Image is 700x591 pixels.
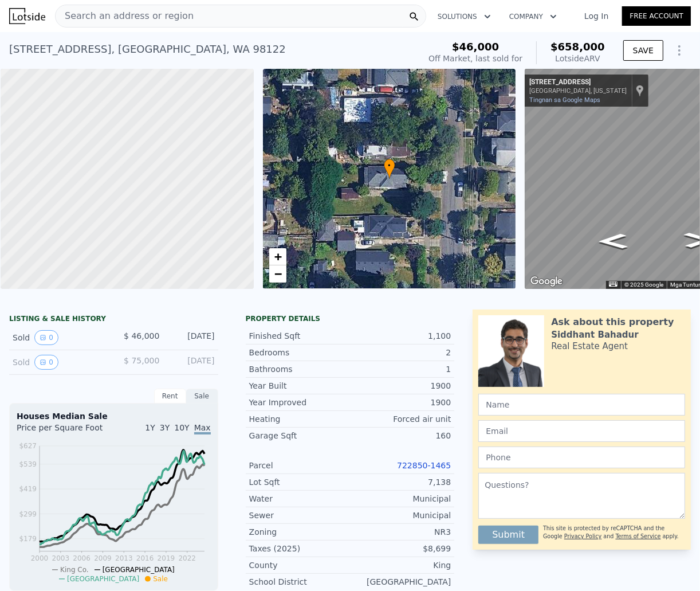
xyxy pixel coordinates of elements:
[249,460,350,471] div: Parcel
[249,380,350,392] div: Year Built
[564,533,601,539] a: Privacy Policy
[622,6,691,26] a: Free Account
[60,566,89,574] span: King Co.
[543,521,685,544] div: This site is protected by reCAPTCHA and the Google and apply.
[194,423,211,435] span: Max
[136,554,154,562] tspan: 2016
[551,315,674,329] div: Ask about this property
[168,330,214,345] div: [DATE]
[350,347,451,358] div: 2
[350,526,451,538] div: NR3
[249,576,350,588] div: School District
[586,230,640,252] path: Magpatimog, 21st Ave
[249,330,350,342] div: Finished Sqft
[274,249,281,264] span: +
[452,41,499,53] span: $46,000
[500,6,566,27] button: Company
[350,510,451,521] div: Municipal
[551,340,628,352] div: Real Estate Agent
[528,274,565,289] img: Google
[124,356,159,365] span: $ 75,000
[56,9,194,23] span: Search an address or region
[158,554,175,562] tspan: 2019
[350,543,451,554] div: $8,699
[350,493,451,504] div: Municipal
[17,410,211,422] div: Houses Median Sale
[350,476,451,488] div: 7,138
[269,248,286,265] a: Zoom in
[397,461,451,470] a: 722850-1465
[31,554,49,562] tspan: 2000
[551,329,638,340] div: Siddhant Bahadur
[528,274,565,289] a: Buksan ang lugar na ito sa Google Maps (magbubukas ng bagong window)
[478,447,685,468] input: Phone
[13,355,104,370] div: Sold
[428,53,522,64] div: Off Market, last sold for
[616,533,661,539] a: Terms of Service
[9,41,286,57] div: [STREET_ADDRESS] , [GEOGRAPHIC_DATA] , WA 98122
[249,510,350,521] div: Sewer
[19,535,37,543] tspan: $179
[384,159,395,179] div: •
[249,430,350,441] div: Garage Sqft
[350,430,451,441] div: 160
[269,265,286,283] a: Zoom out
[249,559,350,571] div: County
[623,40,663,61] button: SAVE
[636,84,644,97] a: Ipakita ang lokasyon sa mapa
[668,39,691,62] button: Show Options
[249,363,350,375] div: Bathrooms
[249,397,350,408] div: Year Improved
[9,8,45,24] img: Lotside
[19,442,37,450] tspan: $627
[428,6,500,27] button: Solutions
[124,331,159,340] span: $ 46,000
[478,526,538,544] button: Submit
[19,460,37,468] tspan: $539
[160,423,170,432] span: 3Y
[249,526,350,538] div: Zoning
[350,576,451,588] div: [GEOGRAPHIC_DATA]
[52,554,70,562] tspan: 2003
[103,566,175,574] span: [GEOGRAPHIC_DATA]
[94,554,112,562] tspan: 2009
[571,10,622,22] a: Log In
[73,554,91,562] tspan: 2006
[9,314,218,326] div: LISTING & SALE HISTORY
[529,96,600,104] a: Tingnan sa Google Maps
[19,485,37,493] tspan: $419
[478,420,685,442] input: Email
[34,330,58,345] button: View historical data
[168,355,214,370] div: [DATE]
[350,330,451,342] div: 1,100
[249,347,350,358] div: Bedrooms
[179,554,196,562] tspan: 2022
[529,78,627,87] div: [STREET_ADDRESS]
[249,543,350,554] div: Taxes (2025)
[154,389,186,404] div: Rent
[249,476,350,488] div: Lot Sqft
[350,380,451,392] div: 1900
[550,41,605,53] span: $658,000
[350,363,451,375] div: 1
[34,355,58,370] button: View historical data
[13,330,104,345] div: Sold
[529,87,627,95] div: [GEOGRAPHIC_DATA], [US_STATE]
[115,554,133,562] tspan: 2013
[153,575,168,583] span: Sale
[550,53,605,64] div: Lotside ARV
[249,413,350,425] div: Heating
[186,389,218,404] div: Sale
[478,394,685,416] input: Name
[609,281,617,287] button: Mga keyboard shortcut
[350,559,451,571] div: King
[17,422,113,440] div: Price per Square Foot
[350,397,451,408] div: 1900
[274,267,281,281] span: −
[19,510,37,518] tspan: $299
[174,423,189,432] span: 10Y
[67,575,139,583] span: [GEOGRAPHIC_DATA]
[350,413,451,425] div: Forced air unit
[145,423,155,432] span: 1Y
[249,493,350,504] div: Water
